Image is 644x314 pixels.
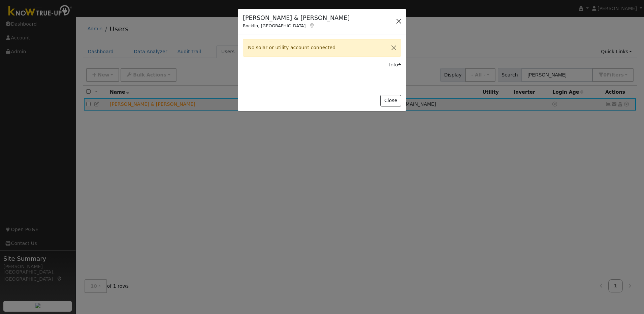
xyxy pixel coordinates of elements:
[389,61,401,68] div: Info
[380,95,401,106] button: Close
[243,39,401,56] div: No solar or utility account connected
[243,23,305,28] span: Rocklin, [GEOGRAPHIC_DATA]
[387,39,401,56] button: Close
[309,23,315,28] a: Map
[243,13,350,22] h5: [PERSON_NAME] & [PERSON_NAME]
